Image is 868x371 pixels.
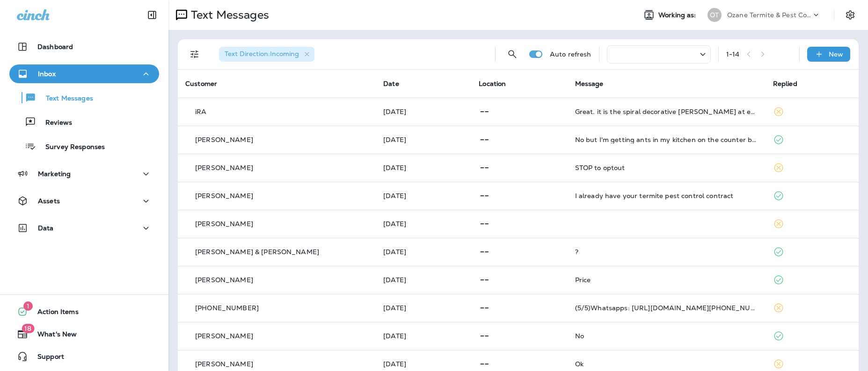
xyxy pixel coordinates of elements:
[9,302,159,321] button: 1Action Items
[550,50,591,58] p: Auto refresh
[36,119,72,128] p: Reviews
[479,79,506,88] span: Location
[383,79,399,88] span: Date
[9,347,159,366] button: Support
[9,88,159,107] button: Text Messages
[658,11,698,19] span: Working as:
[383,192,464,200] p: Oct 9, 2025 06:32 PM
[383,164,464,171] p: Oct 10, 2025 08:14 AM
[503,45,522,64] button: Search Messages
[575,79,604,88] span: Message
[37,43,73,50] p: Dashboard
[9,136,159,156] button: Survey Responses
[383,304,464,312] p: Sep 16, 2025 08:05 AM
[829,50,843,58] p: New
[195,108,206,115] p: iRA
[842,7,859,23] button: Settings
[28,308,79,319] span: Action Items
[9,219,159,237] button: Data
[219,47,314,62] div: Text Direction:Incoming
[575,332,758,340] div: No
[773,79,797,88] span: Replied
[195,248,319,256] p: [PERSON_NAME] & [PERSON_NAME]
[195,304,259,312] p: [PHONE_NUMBER]
[726,50,740,58] div: 1 - 14
[9,325,159,343] button: 18What's New
[38,170,71,178] p: Marketing
[383,248,464,256] p: Sep 26, 2025 11:43 AM
[195,276,253,284] p: [PERSON_NAME]
[38,70,56,78] p: Inbox
[195,192,253,200] p: [PERSON_NAME]
[139,6,165,24] button: Collapse Sidebar
[9,37,159,56] button: Dashboard
[383,276,464,284] p: Sep 18, 2025 10:48 AM
[383,108,464,115] p: Oct 10, 2025 01:58 PM
[22,324,34,333] span: 18
[38,197,60,205] p: Assets
[383,332,464,340] p: Sep 14, 2025 03:44 PM
[187,8,269,22] p: Text Messages
[28,330,77,342] span: What's New
[575,164,758,171] div: STOP to optout
[195,164,253,171] p: [PERSON_NAME]
[195,136,253,143] p: [PERSON_NAME]
[36,143,105,152] p: Survey Responses
[195,360,253,368] p: [PERSON_NAME]
[575,276,758,284] div: Price
[383,360,464,368] p: Sep 9, 2025 06:30 PM
[383,220,464,228] p: Oct 6, 2025 03:34 PM
[225,50,299,58] span: Text Direction : Incoming
[185,79,217,88] span: Customer
[28,353,64,364] span: Support
[9,192,159,210] button: Assets
[185,45,204,64] button: Filters
[36,94,93,103] p: Text Messages
[575,248,758,256] div: ?
[575,136,758,143] div: No but I'm getting ants in my kitchen on the counter by the sink
[708,8,722,22] div: OT
[38,224,54,232] p: Data
[9,164,159,183] button: Marketing
[195,332,253,340] p: [PERSON_NAME]
[9,112,159,132] button: Reviews
[383,136,464,143] p: Oct 10, 2025 11:50 AM
[195,220,253,228] p: [PERSON_NAME]
[575,360,758,368] div: Ok
[575,192,758,200] div: I already have your termite pest control contract
[9,64,159,83] button: Inbox
[727,11,811,19] p: Ozane Termite & Pest Control
[575,304,758,312] div: (5/5)Whatsapps: https://wa.me/+8801910668420 Gmail: jamie8hazen@gmail.com.
[575,108,758,115] div: Great. it is the spiral decorative bush at end of driveway. We have two on either side of the dri...
[23,301,33,311] span: 1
